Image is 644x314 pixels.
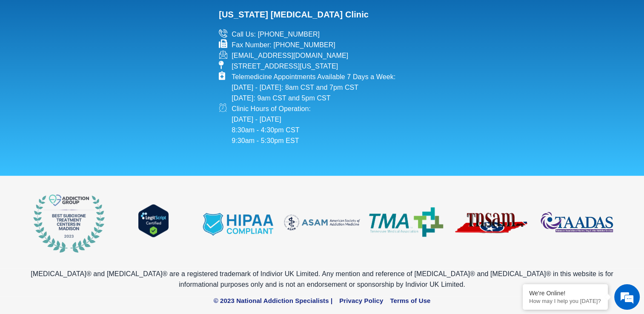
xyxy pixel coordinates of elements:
a: Verify LegitScript Approval for www.nationaladdictionspecialists.com [138,231,169,239]
span: Fax Number: [PHONE_NUMBER] [229,40,335,50]
p: How may I help you today? [529,298,601,304]
img: Verify Approval for www.nationaladdictionspecialists.com [138,204,169,237]
a: Terms of Use [390,296,430,306]
span: © 2023 National Addiction Specialists | [214,296,333,306]
a: Privacy Policy [339,296,383,306]
a: Call Us: [PHONE_NUMBER] [219,29,411,40]
span: Telemedicine Appointments Available 7 Days a Week: [DATE] - [DATE]: 8am CST and 7pm CST [DATE]: 9... [229,71,395,103]
img: Tennessee Society of Addiction Medicine [453,209,529,235]
span: [STREET_ADDRESS][US_STATE] [229,61,338,71]
img: Tennessee Medical Association [369,207,444,237]
span: Call Us: [PHONE_NUMBER] [229,29,320,40]
a: Fax Number: [PHONE_NUMBER] [219,40,411,50]
p: [MEDICAL_DATA]® and [MEDICAL_DATA]® are a registered trademark of Indivior UK Limited. Any mentio... [23,268,621,290]
img: hipaa compliant suboxone clinic telemdicine [200,206,275,239]
span: [EMAIL_ADDRESS][DOMAIN_NAME] [229,50,348,61]
div: We're Online! [529,290,601,297]
img: ASAM (American Society of Addiction Medicine) [284,214,360,230]
span: Clinic Hours of Operation: [DATE] - [DATE] 8:30am - 4:30pm CST 9:30am - 5:30pm EST [229,103,311,146]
